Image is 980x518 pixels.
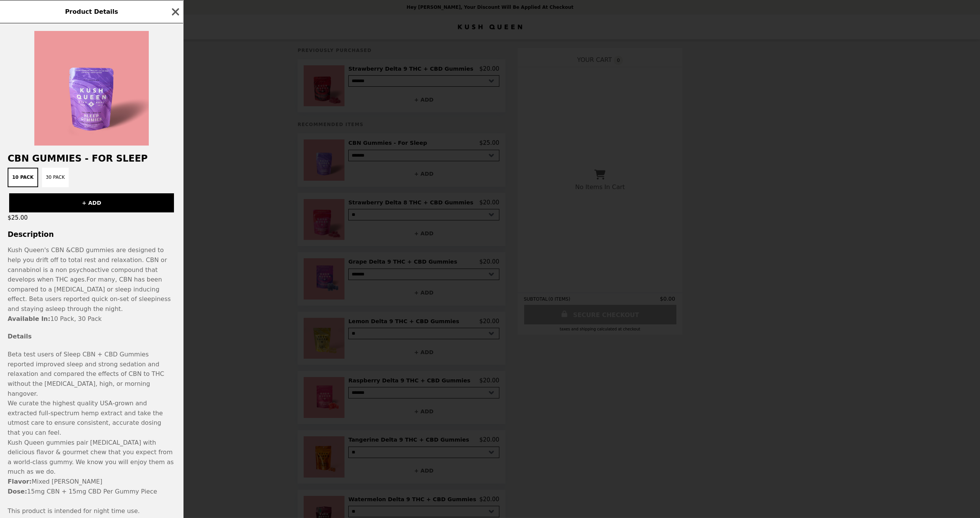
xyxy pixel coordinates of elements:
b: Dose: [8,488,27,495]
span: Beta test users of Sleep CBN + CBD Gummies reported improved sleep and strong sedation and relaxa... [8,351,164,397]
b: Details [8,333,32,340]
button: 10 Pack [8,168,38,187]
span: We curate the highest quality USA-grown and extracted full-spectrum hemp extract and take the utm... [8,400,163,436]
span: Product Details [65,8,118,15]
strong: Flavor: [8,478,32,485]
span: Kush Queen's CBN & [8,246,71,254]
img: 10 Pack [34,31,149,146]
span: 10 Pack, 30 Pack [8,315,102,322]
span: Kush Queen gummies pair [MEDICAL_DATA] with delicious flavor & gourmet chew that you expect from ... [8,439,174,476]
strong: Available In: [8,315,50,322]
span: 15mg CBN + 15mg CBD Per Gummy Piece [27,488,157,495]
p: For many, CBN has been compared to a [MEDICAL_DATA] or sleep inducing effect. Beta users reported... [8,245,175,314]
span: This product is intended for night time use. [8,507,140,515]
span: Mixed [PERSON_NAME] [8,478,102,485]
button: 30 Pack [42,168,69,187]
span: CBD gummies are designed to help you drift off to total rest and relaxation. CBN or cannabinol is... [8,246,167,283]
button: + ADD [9,193,174,212]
